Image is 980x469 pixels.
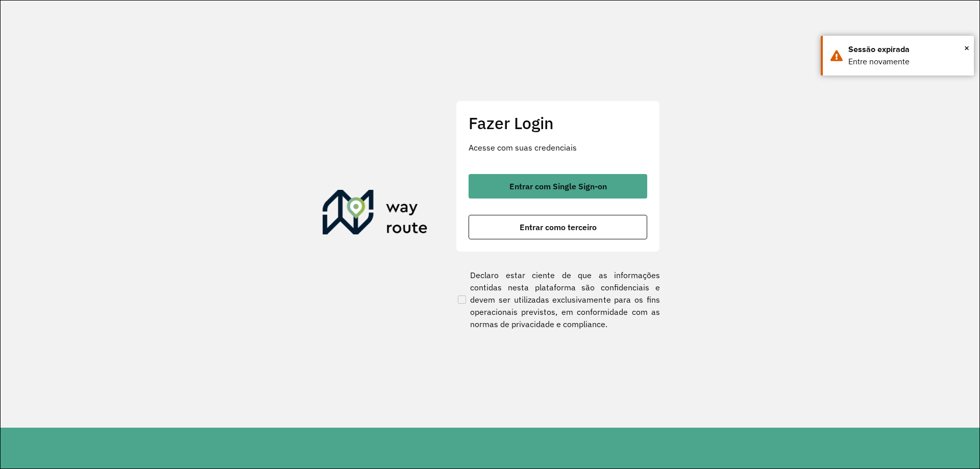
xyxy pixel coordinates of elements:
div: Sessão expirada [848,43,966,56]
span: Entrar como terceiro [520,223,597,231]
button: Close [964,40,969,56]
span: Entrar com Single Sign-on [509,182,607,190]
img: Roteirizador AmbevTech [323,190,428,239]
h2: Fazer Login [469,113,647,133]
label: Declaro estar ciente de que as informações contidas nesta plataforma são confidenciais e devem se... [456,269,660,330]
button: button [469,174,647,199]
p: Acesse com suas credenciais [469,141,647,154]
span: × [964,40,969,56]
div: Entre novamente [848,56,966,68]
button: button [469,215,647,239]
